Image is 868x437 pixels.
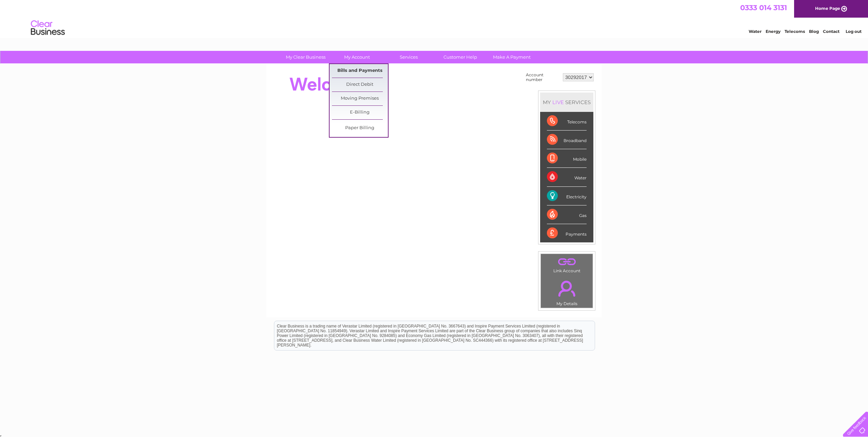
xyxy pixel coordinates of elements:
a: Energy [766,29,781,34]
div: Gas [547,205,587,224]
div: Mobile [547,149,587,168]
a: Bills and Payments [332,64,388,78]
a: Blog [809,29,819,34]
div: Broadband [547,131,587,149]
td: Account number [524,71,561,84]
a: . [542,277,591,300]
a: Customer Help [432,51,488,63]
a: My Account [329,51,385,63]
a: My Clear Business [278,51,334,63]
a: Log out [846,29,862,34]
div: Telecoms [547,112,587,131]
div: Water [547,168,587,186]
div: Clear Business is a trading name of Verastar Limited (registered in [GEOGRAPHIC_DATA] No. 3667643... [274,4,595,33]
div: LIVE [551,99,565,105]
a: Direct Debit [332,78,388,92]
a: E-Billing [332,106,388,119]
a: Paper Billing [332,121,388,135]
a: Services [381,51,437,63]
div: MY SERVICES [540,93,593,112]
a: . [542,256,591,267]
div: Electricity [547,187,587,205]
a: 0333 014 3131 [740,3,787,12]
a: Moving Premises [332,92,388,105]
div: Payments [547,224,587,242]
img: logo.png [31,18,65,38]
td: My Details [540,275,593,308]
a: Water [749,29,762,34]
a: Make A Payment [484,51,540,63]
td: Link Account [540,254,593,275]
a: Telecoms [785,29,805,34]
a: Contact [823,29,840,34]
